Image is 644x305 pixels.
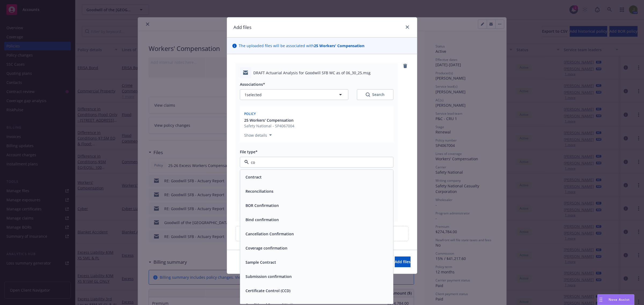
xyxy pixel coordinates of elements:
button: BOR Confirmation [246,203,279,208]
span: Nova Assist [609,297,630,302]
div: Drag to move [598,295,604,305]
button: Reconciliations [246,188,273,194]
button: Contract [246,174,262,180]
div: Upload new files [236,226,408,241]
input: Filter by keyword [249,159,382,165]
button: Cancellation Confirmation [246,231,294,237]
button: Coverage confirmation [246,245,287,251]
button: Nova Assist [597,294,634,305]
button: Bind confirmation [246,217,279,222]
